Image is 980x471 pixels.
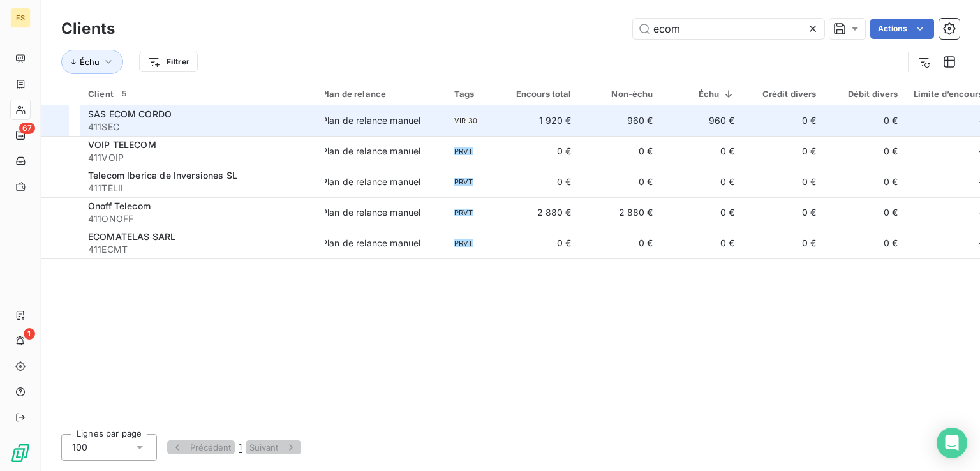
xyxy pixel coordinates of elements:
[505,89,572,99] div: Encours total
[743,228,824,258] td: 0 €
[88,108,172,119] span: SAS ECOM CORDO
[322,206,420,219] div: Plan de relance manuel
[72,441,87,454] span: 100
[454,209,473,216] span: PRVT
[88,200,151,211] span: Onoff Telecom
[579,136,661,167] td: 0 €
[88,151,318,164] span: 411VOIP
[139,52,198,72] button: Filtrer
[498,197,579,228] td: 2 880 €
[743,167,824,197] td: 0 €
[88,243,318,256] span: 411ECMT
[322,176,420,188] div: Plan de relance manuel
[743,105,824,136] td: 0 €
[454,239,473,247] span: PRVT
[579,197,661,228] td: 2 880 €
[661,136,743,167] td: 0 €
[587,89,653,99] div: Non-échu
[24,328,35,340] span: 1
[824,167,906,197] td: 0 €
[454,117,477,124] span: VIR 30
[454,147,473,155] span: PRVT
[633,19,824,39] input: Rechercher
[88,139,156,150] span: VOIP TELECOM
[322,145,420,158] div: Plan de relance manuel
[88,213,318,225] span: 411ONOFF
[870,19,934,39] button: Actions
[80,57,100,67] span: Échu
[824,105,906,136] td: 0 €
[235,441,246,454] button: 1
[88,121,318,133] span: 411SEC
[498,136,579,167] td: 0 €
[750,89,817,99] div: Crédit divers
[661,228,743,258] td: 0 €
[88,182,318,195] span: 411TELII
[61,50,123,74] button: Échu
[661,105,743,136] td: 960 €
[579,105,661,136] td: 960 €
[824,136,906,167] td: 0 €
[239,442,242,453] span: 1
[322,237,420,250] div: Plan de relance manuel
[88,231,175,242] span: ECOMATELAS SARL
[10,8,31,28] div: ES
[669,89,735,99] div: Échu
[10,125,30,146] a: 67
[743,136,824,167] td: 0 €
[824,197,906,228] td: 0 €
[19,123,35,134] span: 67
[579,167,661,197] td: 0 €
[661,197,743,228] td: 0 €
[824,228,906,258] td: 0 €
[167,440,235,454] button: Précédent
[579,228,661,258] td: 0 €
[832,89,898,99] div: Débit divers
[454,178,473,186] span: PRVT
[498,228,579,258] td: 0 €
[322,114,420,127] div: Plan de relance manuel
[937,428,967,458] div: Open Intercom Messenger
[743,197,824,228] td: 0 €
[88,170,237,181] span: Telecom Iberica de Inversiones SL
[498,167,579,197] td: 0 €
[61,17,115,40] h3: Clients
[498,105,579,136] td: 1 920 €
[246,440,301,454] button: Suivant
[454,89,490,99] div: Tags
[10,443,31,463] img: Logo LeanPay
[322,89,439,99] div: Plan de relance
[119,88,130,100] span: 5
[88,89,114,99] span: Client
[661,167,743,197] td: 0 €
